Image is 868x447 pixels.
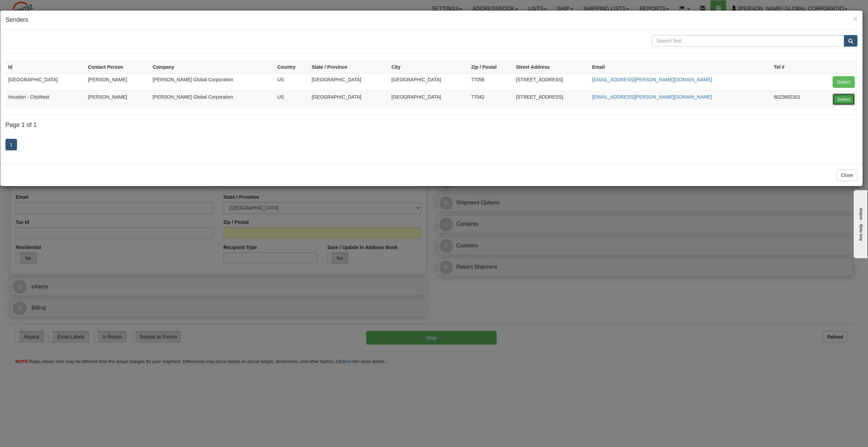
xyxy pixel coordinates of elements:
th: Tel # [771,61,817,73]
td: [STREET_ADDRESS] [513,90,589,108]
td: [GEOGRAPHIC_DATA] [309,90,389,108]
td: 77056 [468,73,513,90]
td: [STREET_ADDRESS] [513,73,589,90]
th: Street Address [513,61,589,73]
button: Close [853,15,857,22]
td: [GEOGRAPHIC_DATA] [5,73,85,90]
th: Company [150,61,274,73]
a: [EMAIL_ADDRESS][PERSON_NAME][DOMAIN_NAME] [592,94,712,100]
button: Select [833,76,855,88]
th: State / Province [309,61,389,73]
td: [GEOGRAPHIC_DATA] [309,73,389,90]
th: Email [589,61,771,73]
th: City [389,61,469,73]
a: [EMAIL_ADDRESS][PERSON_NAME][DOMAIN_NAME] [592,77,712,82]
span: × [853,15,857,22]
div: live help - online [5,6,63,11]
th: Zip / Postal [468,61,513,73]
td: [PERSON_NAME] Global Corporation [150,90,274,108]
button: Select [833,94,855,105]
td: [PERSON_NAME] [85,73,150,90]
th: Country [274,61,309,73]
th: Id [5,61,85,73]
td: Houston - CityWest [5,90,85,108]
h4: Senders [5,16,857,24]
td: [PERSON_NAME] Global Corporation [150,73,274,90]
td: [PERSON_NAME] [85,90,150,108]
td: [GEOGRAPHIC_DATA] [389,90,469,108]
td: US [274,90,309,108]
td: 77042 [468,90,513,108]
button: Close [836,169,857,181]
td: [GEOGRAPHIC_DATA] [389,73,469,90]
input: Search Text [652,35,844,47]
th: Contact Person [85,61,150,73]
a: 1 [5,139,17,150]
td: US [274,73,309,90]
iframe: chat widget [852,189,867,258]
h4: Page 1 of 1 [5,122,857,129]
td: 6023682301 [771,90,817,108]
